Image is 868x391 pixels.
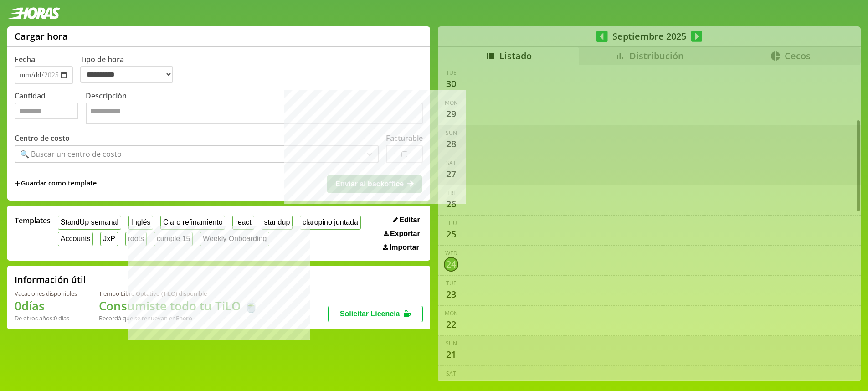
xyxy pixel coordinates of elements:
button: roots [125,232,147,246]
label: Centro de costo [15,133,70,143]
button: JxP [100,232,118,246]
button: Inglés [128,216,153,230]
div: Recordá que se renuevan en [99,314,258,322]
label: Cantidad [15,91,86,127]
label: Descripción [86,91,423,127]
div: De otros años: 0 días [15,314,77,322]
button: Editar [390,216,423,225]
button: StandUp semanal [58,216,121,230]
h1: 0 días [15,298,77,314]
span: + [15,179,20,189]
input: Cantidad [15,103,78,119]
div: Vacaciones disponibles [15,289,77,298]
b: Enero [176,314,192,322]
span: Solicitar Licencia [340,310,400,318]
button: Weekly Onboarding [200,232,269,246]
label: Facturable [386,133,423,143]
select: Tipo de hora [80,66,173,83]
span: +Guardar como template [15,179,97,189]
textarea: Descripción [86,103,423,124]
button: react [232,216,254,230]
img: logotipo [7,7,60,19]
span: Editar [399,216,420,224]
button: claropino juntada [300,216,360,230]
label: Tipo de hora [80,54,180,84]
button: Accounts [58,232,93,246]
button: Exportar [381,229,423,238]
label: Fecha [15,54,35,64]
h1: Consumiste todo tu TiLO 🍵 [99,298,258,314]
button: cumple 15 [154,232,193,246]
button: Solicitar Licencia [328,306,423,322]
h2: Información útil [15,273,86,286]
span: Exportar [390,230,420,238]
span: Templates [15,216,51,226]
span: Importar [390,243,419,252]
button: Claro refinamiento [160,216,225,230]
h1: Cargar hora [15,30,68,42]
div: Tiempo Libre Optativo (TiLO) disponible [99,289,258,298]
div: 🔍 Buscar un centro de costo [20,149,122,159]
button: standup [262,216,293,230]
